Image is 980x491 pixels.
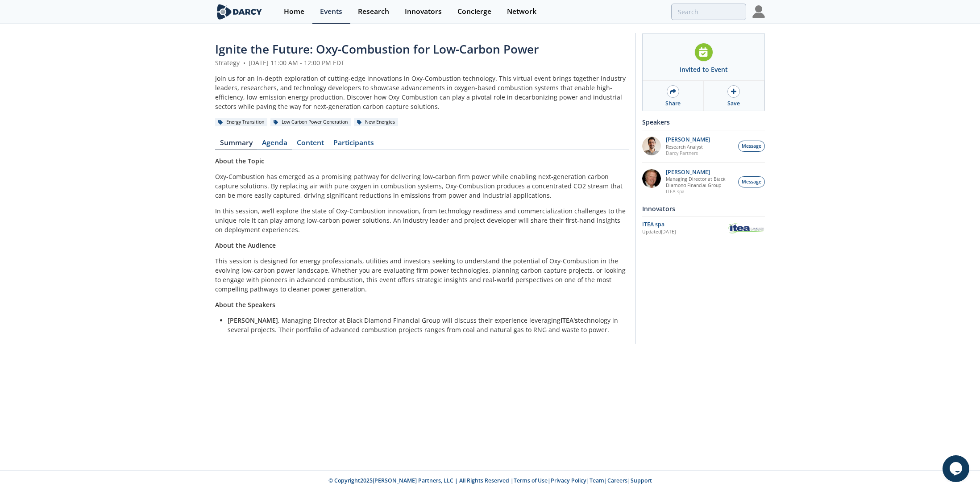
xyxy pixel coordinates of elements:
div: Invited to Event [680,65,728,74]
a: Summary [215,139,257,150]
button: Message [738,176,765,187]
div: Research [358,8,389,15]
li: , Managing Director at Black Diamond Financial Group will discuss their experience leveraging tec... [228,316,623,334]
strong: About the Topic [215,157,264,165]
p: This session is designed for energy professionals, utilities and investors seeking to understand ... [215,256,629,294]
p: [PERSON_NAME] [666,169,734,175]
iframe: chat widget [943,455,971,482]
img: Profile [752,5,765,18]
input: Advanced Search [671,4,746,20]
div: ITEA spa [642,221,727,229]
p: © Copyright 2025 [PERSON_NAME] Partners, LLC | All Rights Reserved | | | | | [160,477,820,485]
div: Share [665,100,681,108]
strong: About the Audience [215,241,276,250]
img: e78dc165-e339-43be-b819-6f39ce58aec6 [642,137,661,155]
p: Managing Director at Black Diamond Financial Group [666,176,734,188]
a: Participants [328,139,378,150]
img: ITEA spa [727,222,765,235]
div: Events [320,8,342,15]
p: Research Analyst [666,144,710,150]
div: Energy Transition [215,118,267,126]
img: 5c882eca-8b14-43be-9dc2-518e113e9a37 [642,169,661,188]
div: Join us for an in-depth exploration of cutting-edge innovations in Oxy-Combustion technology. Thi... [215,74,629,111]
p: Darcy Partners [666,150,710,156]
div: Speakers [642,114,765,130]
button: Message [738,141,765,152]
div: Network [507,8,536,15]
strong: About the Speakers [215,300,275,309]
span: Ignite the Future: Oxy-Combustion for Low-Carbon Power [215,41,539,57]
a: Terms of Use [514,477,548,484]
p: ITEA spa [666,188,734,195]
div: Strategy [DATE] 11:00 AM - 12:00 PM EDT [215,58,629,67]
div: New Energies [354,118,398,126]
div: Innovators [642,201,765,216]
img: logo-wide.svg [215,4,264,20]
span: Message [742,143,761,150]
strong: [PERSON_NAME] [228,316,278,325]
a: Team [590,477,604,484]
div: Low Carbon Power Generation [270,118,351,126]
p: In this session, we’ll explore the state of Oxy-Combustion innovation, from technology readiness ... [215,206,629,234]
div: Save [727,100,740,108]
a: Careers [607,477,627,484]
a: ITEA spa Updated[DATE] ITEA spa [642,220,765,236]
div: Concierge [457,8,491,15]
div: Innovators [405,8,442,15]
div: Home [284,8,304,15]
a: Agenda [257,139,292,150]
p: Oxy-Combustion has emerged as a promising pathway for delivering low-carbon firm power while enab... [215,172,629,200]
div: Updated [DATE] [642,229,727,236]
a: Support [631,477,652,484]
span: Message [742,179,761,186]
p: [PERSON_NAME] [666,137,710,143]
strong: ITEA's [561,316,578,325]
span: • [241,58,247,67]
a: Privacy Policy [551,477,586,484]
a: Content [292,139,328,150]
